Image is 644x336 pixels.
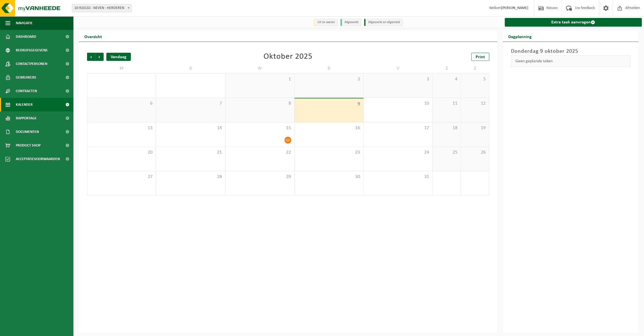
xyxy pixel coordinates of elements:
div: Geen geplande taken [511,55,631,67]
span: Contracten [16,84,37,98]
span: 14 [159,125,222,131]
span: Rapportage [16,111,37,125]
span: 11 [435,101,458,107]
span: Dashboard [16,30,36,43]
span: 27 [90,174,153,180]
span: 9 [297,101,361,107]
span: 17 [366,125,430,131]
span: 5 [464,76,486,82]
strong: [PERSON_NAME] [501,6,528,10]
h2: Dagplanning [503,31,537,42]
span: Gebruikers [16,71,36,84]
td: V [364,64,433,73]
span: 1 [228,76,292,82]
span: 3 [366,76,430,82]
li: Uit te voeren [313,19,338,26]
span: Bedrijfsgegevens [16,43,48,57]
td: D [156,64,225,73]
span: Acceptatievoorwaarden [16,152,60,166]
a: Extra taak aanvragen [505,18,642,27]
span: Product Shop [16,139,41,152]
span: 12 [464,101,486,107]
span: Vorige [87,53,95,61]
span: 6 [90,101,153,107]
span: 28 [159,174,222,180]
td: D [295,64,364,73]
span: 29 [228,174,292,180]
span: 10-910132 - NEVEN - HERDEREN [72,4,131,12]
span: 16 [297,125,361,131]
span: 10 [366,101,430,107]
li: Afgewerkt [340,19,361,26]
li: Afgewerkt en afgemeld [364,19,403,26]
span: 30 [297,174,361,180]
span: 4 [435,76,458,82]
td: Z [461,64,489,73]
h2: Overzicht [79,31,107,42]
h3: Donderdag 9 oktober 2025 [511,47,631,55]
span: 20 [90,150,153,155]
span: 15 [228,125,292,131]
span: 18 [435,125,458,131]
div: Vandaag [106,53,131,61]
a: Print [471,53,489,61]
span: 25 [435,150,458,155]
span: 2 [297,76,361,82]
span: Documenten [16,125,39,139]
span: Kalender [16,98,33,111]
span: 26 [464,150,486,155]
td: Z [433,64,461,73]
span: 21 [159,150,222,155]
span: Navigatie [16,16,33,30]
span: 13 [90,125,153,131]
span: 24 [366,150,430,155]
span: Print [476,55,485,59]
span: Volgende [95,53,104,61]
span: 22 [228,150,292,155]
span: 10-910132 - NEVEN - HERDEREN [72,4,132,12]
span: 7 [159,101,222,107]
span: 19 [464,125,486,131]
td: M [87,64,156,73]
span: 31 [366,174,430,180]
td: W [225,64,295,73]
span: 8 [228,101,292,107]
span: 23 [297,150,361,155]
span: Contactpersonen [16,57,47,71]
div: Oktober 2025 [264,53,312,61]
